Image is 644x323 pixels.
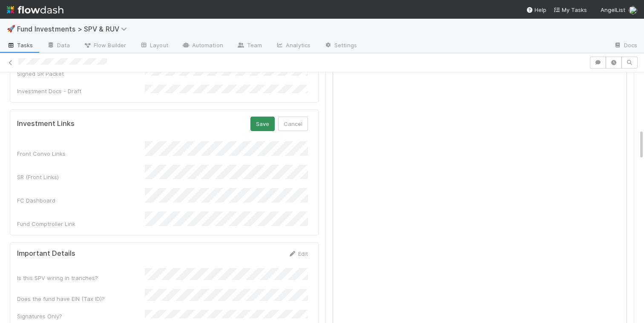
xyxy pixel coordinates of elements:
div: Front Convo Links [17,149,145,158]
span: My Tasks [553,6,587,13]
div: FC Dashboard [17,196,145,205]
a: Team [230,39,269,53]
div: Signed SR Packet [17,69,145,78]
span: Tasks [7,41,33,49]
div: Investment Docs - Draft [17,87,145,95]
div: SR (Front Links) [17,173,145,181]
a: Automation [175,39,230,53]
h5: Investment Links [17,120,75,128]
a: Layout [133,39,175,53]
img: logo-inverted-e16ddd16eac7371096b0.svg [7,3,63,17]
button: Save [250,117,275,131]
span: AngelList [601,6,625,13]
button: Cancel [278,117,308,131]
div: Fund Comptroller Link [17,220,145,228]
a: Docs [607,39,644,53]
img: avatar_ddac2f35-6c49-494a-9355-db49d32eca49.png [629,6,637,14]
a: Edit [288,250,308,257]
a: Settings [317,39,364,53]
div: Help [526,6,546,14]
h5: Important Details [17,249,75,258]
a: Data [40,39,77,53]
div: Is this SPV wiring in tranches? [17,274,145,282]
a: My Tasks [553,6,587,14]
div: Signatures Only? [17,312,145,320]
a: Flow Builder [77,39,133,53]
span: Flow Builder [83,41,126,49]
a: Analytics [269,39,317,53]
span: Fund Investments > SPV & RUV [17,25,131,33]
span: 🚀 [7,25,15,32]
div: Does the fund have EIN (Tax ID)? [17,294,145,303]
